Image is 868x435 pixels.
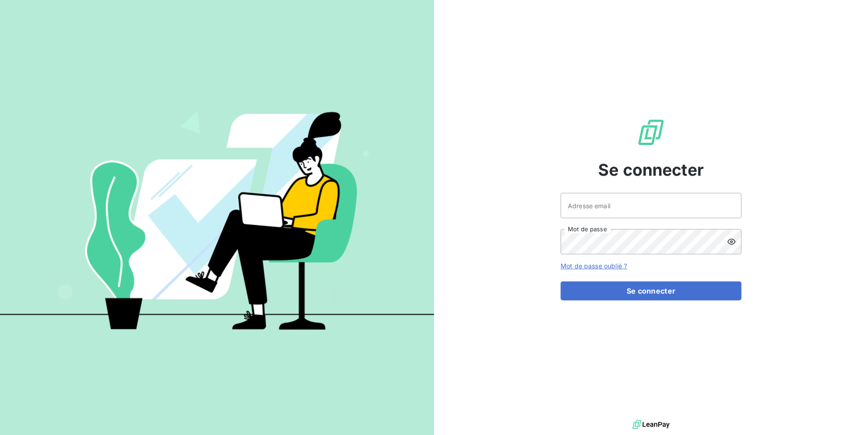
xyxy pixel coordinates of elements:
[637,118,665,147] img: Logo LeanPay
[561,193,741,218] input: placeholder
[632,418,670,431] img: logo
[598,158,704,182] span: Se connecter
[561,281,741,300] button: Se connecter
[561,262,627,270] a: Mot de passe oublié ?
